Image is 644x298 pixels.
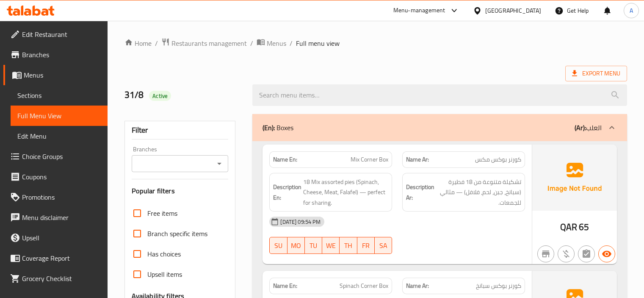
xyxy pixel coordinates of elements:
[17,90,101,100] span: Sections
[132,186,229,196] h3: Popular filters
[406,281,429,290] strong: Name Ar:
[575,123,602,133] p: العلب
[161,38,247,49] a: Restaurants management
[24,70,101,80] span: Menus
[406,182,434,203] strong: Description Ar:
[343,240,354,252] span: TH
[326,240,336,252] span: WE
[124,89,243,101] h2: 31/8
[22,50,101,60] span: Branches
[22,192,101,202] span: Promotions
[257,38,286,49] a: Menus
[3,65,108,85] a: Menus
[375,237,392,254] button: SA
[532,145,617,211] img: Ae5nvW7+0k+MAAAAAElFTkSuQmCC
[3,167,108,187] a: Coupons
[22,29,101,39] span: Edit Restaurant
[11,106,108,126] a: Full Menu View
[3,45,108,65] a: Branches
[436,177,521,208] span: تشكيلة متنوعة من 18 فطيرة (سبانخ، جبن، لحم، فلافل) — مثالي للجمعات.
[357,237,375,254] button: FR
[406,155,429,164] strong: Name Ar:
[124,38,152,48] a: Home
[124,38,627,49] nav: breadcrumb
[3,187,108,207] a: Promotions
[263,123,293,133] p: Boxes
[578,245,595,262] button: Not has choices
[537,245,554,262] button: Not branch specific item
[149,91,171,101] div: Active
[290,38,293,48] li: /
[305,237,322,254] button: TU
[340,237,357,254] button: TH
[630,6,633,15] span: A
[263,121,275,134] b: (En):
[11,85,108,106] a: Sections
[340,281,388,290] span: Spinach Corner Box
[361,240,371,252] span: FR
[252,114,627,141] div: (En): Boxes(Ar):العلب
[378,240,389,252] span: SA
[17,131,101,141] span: Edit Menu
[273,155,297,164] strong: Name En:
[579,219,589,235] span: 65
[147,249,181,259] span: Has choices
[3,268,108,289] a: Grocery Checklist
[17,111,101,121] span: Full Menu View
[22,273,101,284] span: Grocery Checklist
[575,121,586,134] b: (Ar):
[171,38,247,48] span: Restaurants management
[11,126,108,146] a: Edit Menu
[267,38,286,48] span: Menus
[22,253,101,263] span: Coverage Report
[308,240,319,252] span: TU
[3,207,108,228] a: Menu disclaimer
[147,269,182,279] span: Upsell items
[565,66,627,81] span: Export Menu
[273,281,297,290] strong: Name En:
[572,68,620,79] span: Export Menu
[3,146,108,167] a: Choice Groups
[287,237,305,254] button: MO
[475,155,521,164] span: كورنر بوكس مكس
[291,240,301,252] span: MO
[22,151,101,162] span: Choice Groups
[250,38,253,48] li: /
[558,245,575,262] button: Purchased item
[3,24,108,45] a: Edit Restaurant
[149,92,171,100] span: Active
[147,208,177,218] span: Free items
[296,38,340,48] span: Full menu view
[252,84,627,106] input: search
[22,172,101,182] span: Coupons
[132,121,229,139] div: Filter
[303,177,388,208] span: 18 Mix assorted pies (Spinach, Cheese, Meat, Falafel) — perfect for sharing.
[155,38,158,48] li: /
[3,248,108,268] a: Coverage Report
[322,237,340,254] button: WE
[277,218,324,226] span: [DATE] 09:54 PM
[213,158,225,170] button: Open
[273,182,301,203] strong: Description En:
[22,212,101,223] span: Menu disclaimer
[351,155,388,164] span: Mix Corner Box
[393,6,445,16] div: Menu-management
[22,233,101,243] span: Upsell
[476,281,521,290] span: كورنر بوكس سبانخ
[560,219,577,235] span: QAR
[147,228,207,239] span: Branch specific items
[269,237,287,254] button: SU
[485,6,541,15] div: [GEOGRAPHIC_DATA]
[3,228,108,248] a: Upsell
[273,240,284,252] span: SU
